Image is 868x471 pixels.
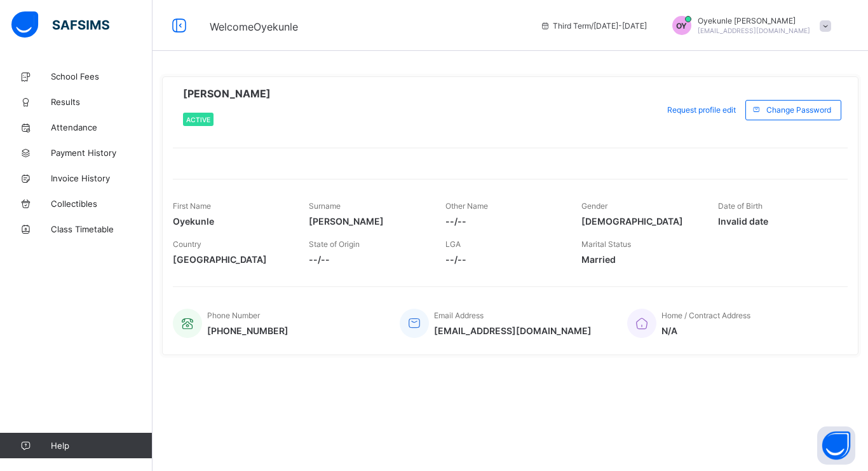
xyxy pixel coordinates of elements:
span: Married [581,254,698,265]
span: N/A [661,325,750,336]
span: [PERSON_NAME] [309,216,426,227]
span: Change Password [766,105,831,115]
span: Class Timetable [51,224,153,234]
span: First Name [173,201,211,211]
span: Payment History [51,148,153,158]
span: session/term information [540,21,647,31]
span: Invoice History [51,173,153,183]
span: OY [676,21,687,31]
span: --/-- [445,216,562,227]
span: [GEOGRAPHIC_DATA] [173,254,290,265]
span: Results [51,97,153,107]
div: OyekunleBenjamin [660,16,837,35]
span: Invalid date [718,216,835,227]
span: Surname [309,201,341,211]
span: [PERSON_NAME] [183,87,271,100]
span: Marital Status [581,239,631,249]
span: Gender [581,201,607,211]
span: Country [173,239,201,249]
span: Phone Number [207,311,260,320]
span: [DEMOGRAPHIC_DATA] [581,216,698,227]
span: LGA [445,239,461,249]
button: Open asap [817,426,855,465]
span: Email Address [434,311,484,320]
span: Oyekunle [173,216,290,227]
span: State of Origin [309,239,360,249]
span: School Fees [51,71,153,81]
span: [EMAIL_ADDRESS][DOMAIN_NAME] [434,325,592,336]
span: --/-- [309,254,426,265]
span: [PHONE_NUMBER] [207,325,288,336]
span: Collectibles [51,199,153,209]
span: Request profile edit [667,105,736,115]
span: Welcome Oyekunle [210,20,298,33]
span: [EMAIL_ADDRESS][DOMAIN_NAME] [698,27,810,34]
img: safsims [11,11,109,38]
span: Help [51,440,152,451]
span: Date of Birth [718,201,763,211]
span: Other Name [445,201,488,211]
span: Active [186,116,210,123]
span: Home / Contract Address [661,311,750,320]
span: --/-- [445,254,562,265]
span: Attendance [51,122,153,132]
span: Oyekunle [PERSON_NAME] [698,16,810,25]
